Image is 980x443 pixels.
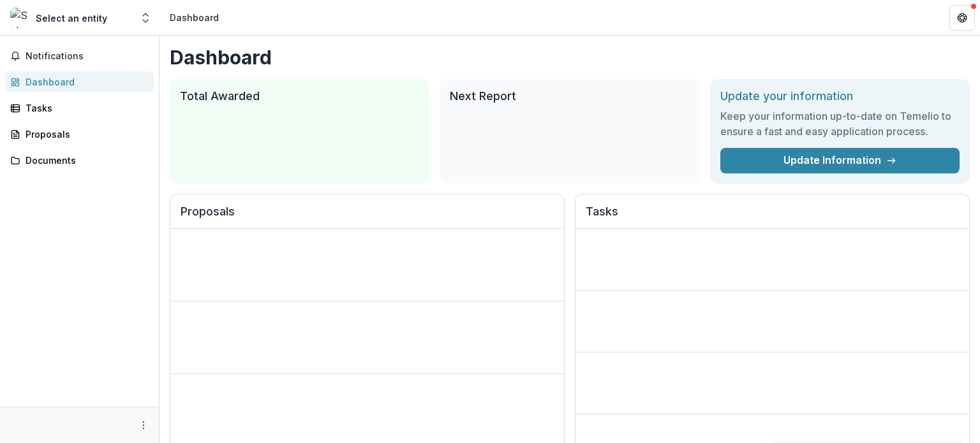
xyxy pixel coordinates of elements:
div: Documents [26,154,144,167]
div: Tasks [26,101,144,115]
div: Dashboard [26,75,144,89]
span: Notifications [26,51,149,62]
button: Notifications [5,46,154,66]
img: Select an entity [10,8,31,28]
h2: Update your information [720,89,960,103]
div: Dashboard [170,11,219,24]
a: Documents [5,150,154,171]
h2: Total Awarded [180,89,419,103]
a: Update Information [720,148,960,173]
h2: Next Report [450,89,689,103]
a: Dashboard [5,71,154,92]
button: Get Help [949,5,975,31]
h2: Tasks [586,205,959,229]
button: Open entity switcher [137,5,154,31]
div: Proposals [26,127,144,141]
h3: Keep your information up-to-date on Temelio to ensure a fast and easy application process. [720,108,960,139]
h1: Dashboard [170,46,970,69]
a: Proposals [5,124,154,145]
h2: Proposals [181,205,554,229]
button: More [136,418,151,433]
div: Select an entity [36,11,107,25]
a: Tasks [5,98,154,119]
nav: breadcrumb [165,8,224,27]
